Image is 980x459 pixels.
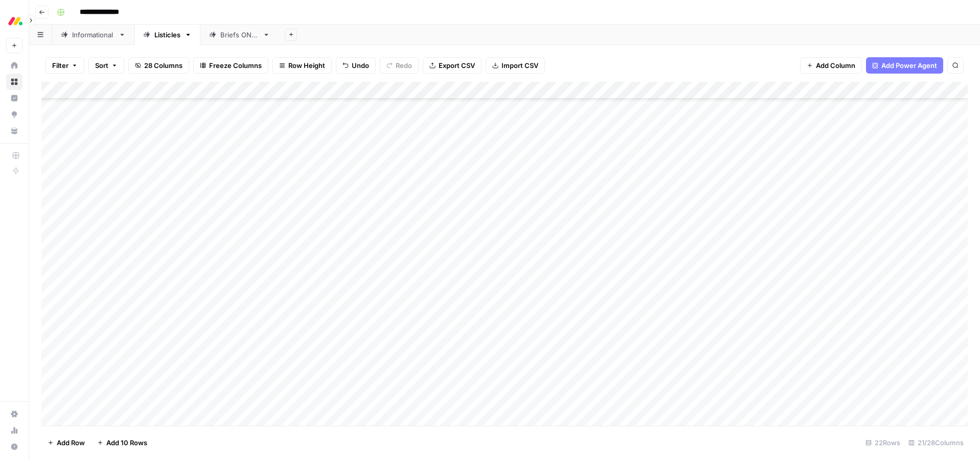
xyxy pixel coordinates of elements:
[6,106,22,123] a: Opportunities
[861,434,904,451] div: 22 Rows
[502,60,538,71] span: Import CSV
[154,30,180,40] div: Listicles
[128,57,189,74] button: 28 Columns
[91,434,153,451] button: Add 10 Rows
[52,60,69,71] span: Filter
[41,434,91,451] button: Add Row
[52,25,134,45] a: Informational
[6,406,22,422] a: Settings
[396,60,412,71] span: Redo
[380,57,419,74] button: Redo
[272,57,332,74] button: Row Height
[6,90,22,106] a: Insights
[134,25,200,45] a: Listicles
[209,60,262,71] span: Freeze Columns
[45,57,84,74] button: Filter
[144,60,183,71] span: 28 Columns
[288,60,325,71] span: Row Height
[439,60,475,71] span: Export CSV
[486,57,545,74] button: Import CSV
[88,57,124,74] button: Sort
[72,30,115,40] div: Informational
[193,57,268,74] button: Freeze Columns
[200,25,279,45] a: Briefs ONLY
[816,60,855,71] span: Add Column
[6,422,22,439] a: Usage
[95,60,108,71] span: Sort
[6,8,22,34] button: Workspace: Monday.com
[6,12,25,30] img: Monday.com Logo
[106,438,147,448] span: Add 10 Rows
[6,57,22,74] a: Home
[6,74,22,90] a: Browse
[352,60,369,71] span: Undo
[866,57,943,74] button: Add Power Agent
[6,439,22,455] button: Help + Support
[336,57,376,74] button: Undo
[881,60,937,71] span: Add Power Agent
[220,30,259,40] div: Briefs ONLY
[423,57,482,74] button: Export CSV
[57,438,85,448] span: Add Row
[800,57,862,74] button: Add Column
[6,123,22,139] a: Your Data
[904,434,968,451] div: 21/28 Columns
